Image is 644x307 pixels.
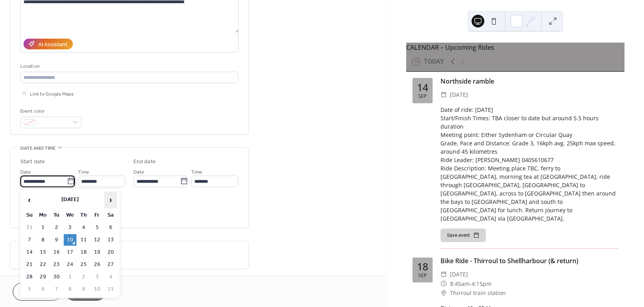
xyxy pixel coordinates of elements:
td: 14 [23,246,36,258]
span: Time [191,168,202,176]
td: 1 [64,271,76,283]
td: 31 [23,222,36,233]
td: 25 [77,259,90,270]
td: 21 [23,259,36,270]
td: 7 [50,284,63,295]
td: 8 [37,234,49,246]
span: 8:45am [450,279,470,289]
div: Date of ride: [DATE] Start/Finish Times: TBA closer to date but around 5.5 hours duration Meeting... [440,106,618,223]
td: 30 [50,271,63,283]
span: Date and time [20,144,56,153]
th: Th [77,209,90,221]
button: Cancel [13,283,62,301]
td: 12 [91,234,104,246]
span: Date [20,168,31,176]
div: Sep [418,273,427,278]
td: 27 [104,259,117,270]
th: Mo [37,209,49,221]
div: Location [20,62,237,70]
span: [DATE] [450,90,468,100]
td: 28 [23,271,36,283]
div: Start date [20,158,45,166]
div: ​ [440,279,447,289]
span: › [105,192,117,208]
div: Sep [418,94,427,99]
th: Fr [91,209,104,221]
td: 23 [50,259,63,270]
td: 4 [77,222,90,233]
span: - [470,279,472,289]
td: 22 [37,259,49,270]
td: 29 [37,271,49,283]
td: 24 [64,259,76,270]
td: 7 [23,234,36,246]
div: Event color [20,107,80,115]
th: We [64,209,76,221]
div: CALENDAR – Upcoming Rides [406,43,624,52]
td: 3 [91,271,104,283]
div: ​ [440,90,447,100]
td: 6 [104,222,117,233]
td: 1 [37,222,49,233]
td: 10 [64,234,76,246]
span: [DATE] [450,270,468,279]
span: Thirroul train station [450,288,506,298]
div: Bike Ride - Thirroul to Shellharbour (& return) [440,256,618,266]
td: 10 [91,284,104,295]
th: Sa [104,209,117,221]
button: Save event [440,229,486,242]
td: 26 [91,259,104,270]
div: AI Assistant [38,40,67,49]
td: 16 [50,246,63,258]
td: 15 [37,246,49,258]
td: 5 [23,284,36,295]
th: Su [23,209,36,221]
div: Northside ramble [440,76,618,86]
td: 18 [77,246,90,258]
td: 11 [77,234,90,246]
span: ‹ [23,192,35,208]
td: 5 [91,222,104,233]
td: 9 [50,234,63,246]
td: 9 [77,284,90,295]
div: End date [133,158,156,166]
span: Time [78,168,89,176]
td: 4 [104,271,117,283]
td: 2 [50,222,63,233]
div: 18 [417,262,428,272]
span: 4:15pm [472,279,491,289]
td: 3 [64,222,76,233]
td: 20 [104,246,117,258]
th: Tu [50,209,63,221]
span: Link to Google Maps [30,90,74,98]
td: 6 [37,284,49,295]
button: AI Assistant [23,39,73,49]
td: 19 [91,246,104,258]
td: 17 [64,246,76,258]
th: [DATE] [37,192,104,209]
span: Date [133,168,144,176]
td: 8 [64,284,76,295]
td: 11 [104,284,117,295]
div: 14 [417,82,428,92]
td: 13 [104,234,117,246]
div: ​ [440,288,447,298]
div: ​ [440,270,447,279]
td: 2 [77,271,90,283]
